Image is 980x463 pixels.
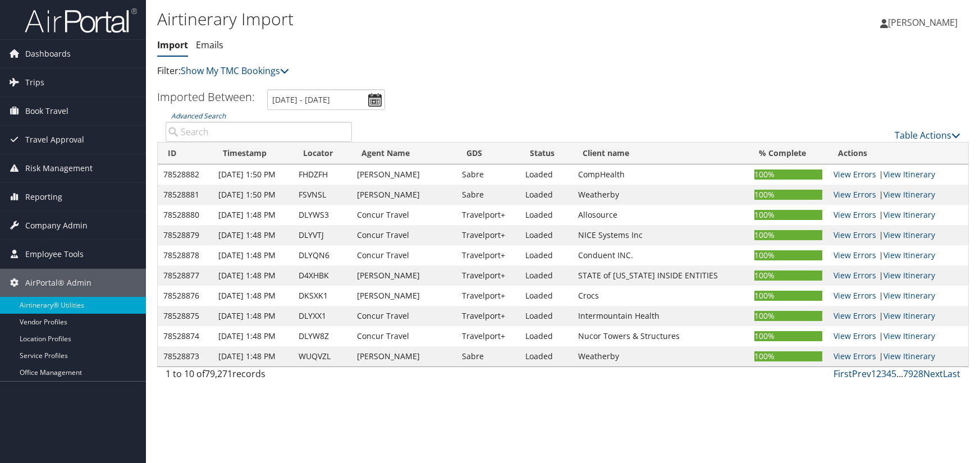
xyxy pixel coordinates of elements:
[520,225,573,245] td: Loaded
[158,245,213,265] td: 78528878
[293,225,351,245] td: DLYVTJ
[883,169,935,180] a: View Itinerary Details
[213,265,293,286] td: [DATE] 1:48 PM
[456,306,520,326] td: Travelport+
[876,368,881,380] a: 2
[834,189,876,200] a: View errors
[351,185,456,205] td: [PERSON_NAME]
[351,346,456,366] td: [PERSON_NAME]
[25,269,91,297] span: AirPortal® Admin
[25,40,71,68] span: Dashboards
[828,265,968,286] td: |
[25,154,93,182] span: Risk Management
[828,143,968,164] th: Actions
[573,225,749,245] td: NICE Systems Inc
[351,326,456,346] td: Concur Travel
[213,346,293,366] td: [DATE] 1:48 PM
[25,240,84,268] span: Employee Tools
[351,306,456,326] td: Concur Travel
[828,326,968,346] td: |
[520,306,573,326] td: Loaded
[573,164,749,185] td: CompHealth
[158,185,213,205] td: 78528881
[166,122,352,142] input: Advanced Search
[213,245,293,265] td: [DATE] 1:48 PM
[834,270,876,281] a: View errors
[293,326,351,346] td: DLYW8Z
[573,265,749,286] td: STATE of [US_STATE] INSIDE ENTITIES
[828,346,968,366] td: |
[351,143,456,164] th: Agent Name: activate to sort column ascending
[880,6,969,39] a: [PERSON_NAME]
[520,205,573,225] td: Loaded
[834,351,876,361] a: View errors
[293,185,351,205] td: FSVNSL
[573,326,749,346] td: Nucor Towers & Structures
[573,346,749,366] td: Weatherby
[456,143,520,164] th: GDS: activate to sort column ascending
[166,367,352,386] div: 1 to 10 of records
[520,164,573,185] td: Loaded
[828,225,968,245] td: |
[891,368,896,380] a: 5
[25,183,62,211] span: Reporting
[158,306,213,326] td: 78528875
[351,245,456,265] td: Concur Travel
[834,368,852,380] a: First
[25,212,88,240] span: Company Admin
[456,164,520,185] td: Sabre
[213,143,293,164] th: Timestamp: activate to sort column ascending
[834,230,876,240] a: View errors
[351,164,456,185] td: [PERSON_NAME]
[213,306,293,326] td: [DATE] 1:48 PM
[834,250,876,260] a: View errors
[213,225,293,245] td: [DATE] 1:48 PM
[520,286,573,306] td: Loaded
[267,89,385,110] input: [DATE] - [DATE]
[923,368,943,380] a: Next
[213,164,293,185] td: [DATE] 1:50 PM
[293,164,351,185] td: FHDZFH
[157,89,255,104] h3: Imported Between:
[828,306,968,326] td: |
[181,65,289,77] a: Show My TMC Bookings
[25,126,84,154] span: Travel Approval
[754,331,822,341] div: 100%
[754,250,822,260] div: 100%
[456,185,520,205] td: Sabre
[834,169,876,180] a: View errors
[883,230,935,240] a: View Itinerary Details
[456,245,520,265] td: Travelport+
[573,245,749,265] td: Conduent INC.
[834,209,876,220] a: View errors
[754,230,822,240] div: 100%
[157,64,698,79] p: Filter:
[196,39,223,51] a: Emails
[213,326,293,346] td: [DATE] 1:48 PM
[749,143,827,164] th: % Complete: activate to sort column ascending
[25,7,137,34] img: airportal-logo.png
[883,310,935,321] a: View Itinerary Details
[25,68,44,97] span: Trips
[171,111,226,121] a: Advanced Search
[828,245,968,265] td: |
[754,311,822,321] div: 100%
[754,210,822,220] div: 100%
[351,225,456,245] td: Concur Travel
[293,306,351,326] td: DLYXX1
[456,346,520,366] td: Sabre
[754,291,822,301] div: 100%
[883,270,935,281] a: View Itinerary Details
[456,326,520,346] td: Travelport+
[456,205,520,225] td: Travelport+
[213,286,293,306] td: [DATE] 1:48 PM
[573,205,749,225] td: Allosource
[158,265,213,286] td: 78528877
[883,331,935,341] a: View Itinerary Details
[828,286,968,306] td: |
[834,290,876,301] a: View errors
[293,346,351,366] td: WUQVZL
[158,205,213,225] td: 78528880
[158,346,213,366] td: 78528873
[754,271,822,281] div: 100%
